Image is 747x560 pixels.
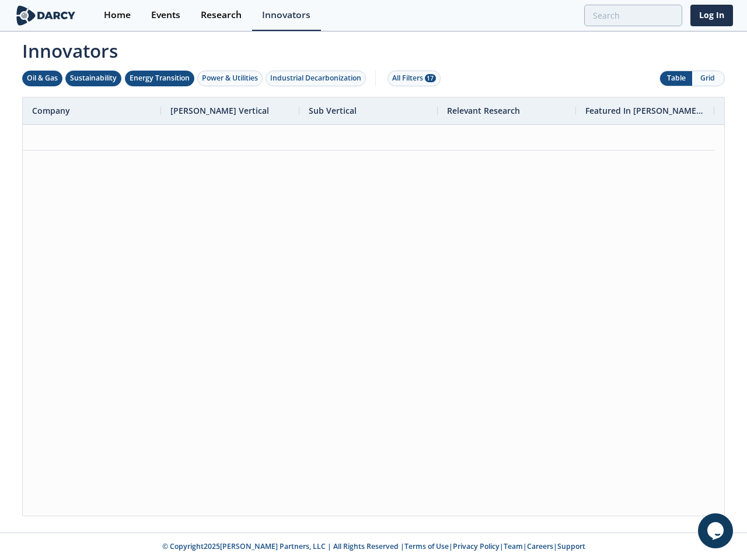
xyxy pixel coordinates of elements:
button: Power & Utilities [197,71,263,86]
div: Home [104,10,131,20]
img: logo-wide.svg [14,5,78,26]
input: Advanced Search [584,5,682,26]
a: Terms of Use [404,541,449,551]
span: Sub Vertical [309,105,357,116]
a: Support [557,541,585,551]
iframe: chat widget [698,513,735,548]
span: Company [32,105,70,116]
div: Power & Utilities [202,73,258,83]
span: Innovators [14,33,733,64]
span: [PERSON_NAME] Vertical [170,105,269,116]
button: Energy Transition [125,71,194,86]
a: Careers [527,541,553,551]
a: Team [504,541,523,551]
div: Events [151,10,180,20]
div: Energy Transition [130,73,190,83]
a: Log In [690,5,733,26]
div: Innovators [262,10,310,20]
button: Grid [692,71,724,86]
div: All Filters [392,73,436,83]
button: Sustainability [65,71,121,86]
span: Featured In [PERSON_NAME] Live [585,105,705,116]
div: Oil & Gas [27,73,58,83]
div: Research [201,10,242,20]
button: Industrial Decarbonization [266,71,366,86]
span: 17 [425,74,436,82]
a: Privacy Policy [453,541,500,551]
button: All Filters 17 [388,71,441,86]
span: Relevant Research [447,105,520,116]
p: © Copyright 2025 [PERSON_NAME] Partners, LLC | All Rights Reserved | | | | | [16,541,731,552]
div: Industrial Decarbonization [270,73,361,83]
div: Sustainability [70,73,117,83]
button: Oil & Gas [22,71,62,86]
button: Table [660,71,692,86]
